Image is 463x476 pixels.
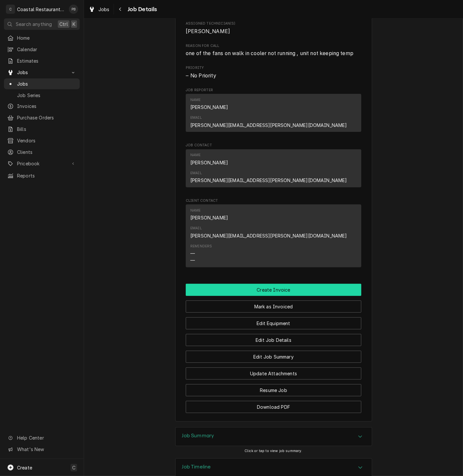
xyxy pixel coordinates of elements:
a: Go to What's New [4,444,80,455]
div: Contact [186,94,361,132]
div: Button Group Row [186,346,361,363]
span: Job Reporter [186,88,361,93]
span: Estimates [17,57,76,64]
div: Job Reporter [186,88,361,135]
div: Reason For Call [186,43,361,57]
div: PB [69,5,78,14]
a: Bills [4,124,80,135]
button: Resume Job [186,384,361,396]
div: Button Group Row [186,284,361,296]
div: Button Group Row [186,313,361,329]
div: — [190,257,195,264]
a: Home [4,32,80,43]
a: Job Series [4,90,80,101]
div: — [190,250,195,257]
div: Contact [186,149,361,187]
div: [PERSON_NAME] [190,214,228,221]
span: Bills [17,126,76,133]
a: [PERSON_NAME][EMAIL_ADDRESS][PERSON_NAME][DOMAIN_NAME] [190,233,347,238]
button: Create Invoice [186,284,361,296]
a: Go to Pricebook [4,158,80,169]
span: Invoices [17,103,76,110]
div: [PERSON_NAME] [190,159,228,166]
div: Reminders [190,244,212,264]
div: Button Group Row [186,329,361,346]
span: Jobs [17,80,76,87]
div: Job Contact [186,143,361,190]
div: Name [190,153,201,158]
span: Assigned Technician(s) [186,21,361,26]
span: Help Center [17,434,76,441]
span: Reason For Call [186,43,361,49]
div: Name [190,97,201,103]
span: Assigned Technician(s) [186,28,361,35]
span: Job Details [126,5,157,14]
button: Navigate back [115,4,126,14]
button: Edit Equipment [186,317,361,329]
span: Home [17,34,76,41]
div: Email [190,115,202,120]
div: Button Group Row [186,363,361,380]
div: Contact [186,204,361,267]
span: Click or tap to view job summary. [244,449,302,453]
a: Calendar [4,44,80,55]
a: Clients [4,147,80,157]
a: Invoices [4,101,80,112]
span: one of the fans on walk in cooler not running , unit not keeping temp [186,50,353,56]
a: [PERSON_NAME][EMAIL_ADDRESS][PERSON_NAME][DOMAIN_NAME] [190,122,347,128]
span: Vendors [17,137,76,144]
button: Search anythingCtrlK [4,18,80,30]
span: Priority [186,72,361,80]
div: Button Group Row [186,296,361,313]
button: Download PDF [186,401,361,413]
span: K [73,21,75,28]
h3: Job Summary [182,433,214,439]
a: Go to Jobs [4,67,80,78]
span: What's New [17,446,76,453]
span: Reports [17,172,76,179]
div: Assigned Technician(s) [186,21,361,35]
button: Edit Job Details [186,334,361,346]
h3: Job Timeline [182,464,211,470]
button: Mark as Invoiced [186,300,361,313]
div: Client Contact List [186,204,361,270]
span: Calendar [17,46,76,53]
div: Coastal Restaurant Repair [17,6,65,13]
span: Ctrl [59,21,68,28]
div: Job Reporter List [186,94,361,135]
span: Job Contact [186,143,361,148]
div: Job Summary [175,427,372,446]
div: Name [190,153,228,166]
span: Pricebook [17,160,67,167]
span: [PERSON_NAME] [186,28,230,34]
div: Reminders [190,244,212,249]
button: Accordion Details Expand Trigger [176,427,372,446]
span: C [72,464,75,471]
a: Reports [4,170,80,181]
a: Purchase Orders [4,112,80,123]
div: Name [190,208,201,213]
span: Clients [17,149,76,155]
div: Button Group Row [186,396,361,413]
a: Vendors [4,135,80,146]
a: Estimates [4,55,80,66]
span: Reason For Call [186,50,361,57]
div: Email [190,226,347,239]
span: Client Contact [186,198,361,203]
div: Button Group [186,284,361,413]
button: Edit Job Summary [186,351,361,363]
span: Search anything [16,21,52,28]
div: Job Contact List [186,149,361,190]
div: Email [190,171,347,184]
div: Name [190,97,228,111]
div: Priority [186,65,361,79]
div: Email [190,171,202,176]
div: No Priority [186,72,361,80]
a: Go to Help Center [4,432,80,443]
div: Accordion Header [176,427,372,446]
span: Jobs [17,69,67,76]
a: Jobs [4,78,80,89]
a: [PERSON_NAME][EMAIL_ADDRESS][PERSON_NAME][DOMAIN_NAME] [190,177,347,183]
div: Email [190,115,347,128]
a: Jobs [86,4,112,15]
